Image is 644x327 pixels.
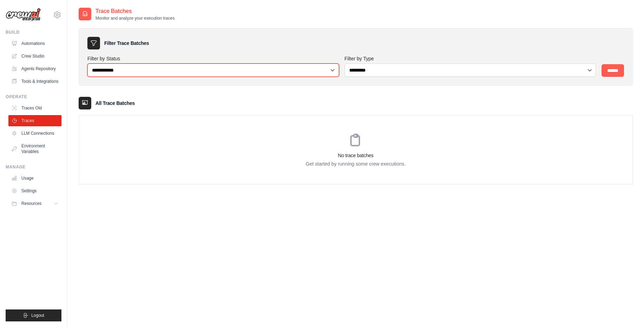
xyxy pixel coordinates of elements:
h2: Trace Batches [95,7,174,15]
a: Traces Old [8,102,61,114]
label: Filter by Status [87,55,339,62]
a: Agents Repository [8,63,61,74]
button: Logout [6,309,61,321]
img: Logo [6,8,41,21]
a: Usage [8,173,61,184]
div: Manage [6,164,61,170]
button: Resources [8,198,61,209]
a: Automations [8,38,61,49]
p: Monitor and analyze your execution traces [95,15,174,21]
a: Environment Variables [8,140,61,157]
h3: No trace batches [79,152,632,159]
h3: All Trace Batches [95,100,135,107]
a: Tools & Integrations [8,76,61,87]
span: Logout [31,313,44,318]
a: LLM Connections [8,128,61,139]
div: Build [6,29,61,35]
a: Traces [8,115,61,126]
h3: Filter Trace Batches [104,40,149,47]
a: Crew Studio [8,51,61,62]
div: Operate [6,94,61,100]
label: Filter by Type [345,55,596,62]
a: Settings [8,185,61,196]
span: Resources [21,201,41,206]
p: Get started by running some crew executions. [79,160,632,167]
